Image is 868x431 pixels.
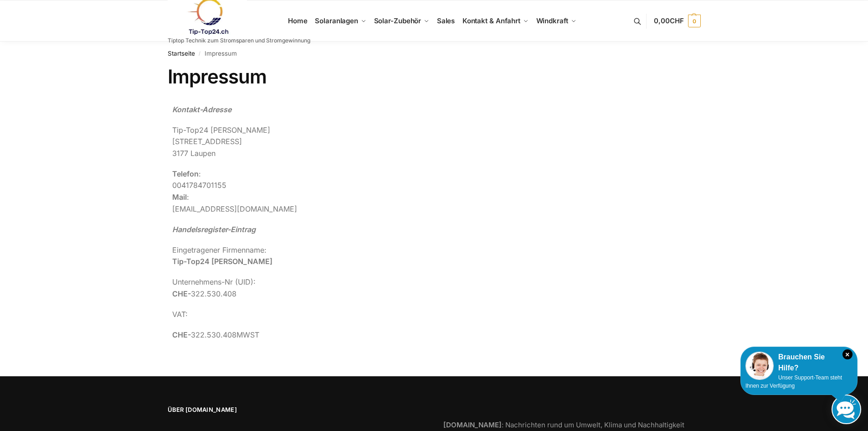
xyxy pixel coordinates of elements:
[688,15,701,27] span: 0
[745,374,842,389] span: Unser Support-Team steht Ihnen zur Verfügung
[437,16,455,25] span: Sales
[172,309,568,321] p: VAT:
[172,257,272,266] strong: Tip-Top24 [PERSON_NAME]
[168,50,195,57] a: Startseite
[168,65,701,88] h1: Impressum
[315,16,358,25] span: Solaranlagen
[172,244,568,268] p: Eingetragener Firmenname:
[745,352,853,374] div: Brauchen Sie Hilfe?
[532,0,580,42] a: Windkraft
[311,0,370,42] a: Solaranlagen
[443,421,502,429] strong: [DOMAIN_NAME]
[654,7,700,35] a: 0,00CHF 0
[172,329,568,341] p: 322.530.408MWST
[168,42,701,65] nav: Breadcrumb
[443,421,684,429] a: [DOMAIN_NAME]: Nachrichten rund um Umwelt, Klima und Nachhaltigkeit
[172,105,231,114] em: Kontakt-Adresse
[370,0,433,42] a: Solar-Zubehör
[462,16,520,25] span: Kontakt & Anfahrt
[168,38,310,43] p: Tiptop Technik zum Stromsparen und Stromgewinnung
[172,289,191,298] strong: CHE-
[172,225,256,234] em: Handelsregister-Eintrag
[172,330,191,339] strong: CHE-
[172,192,187,202] strong: Mail
[172,169,199,178] strong: Telefon
[745,352,774,380] img: Customer service
[842,349,853,359] i: Schließen
[195,50,205,57] span: /
[654,16,683,25] span: 0,00
[172,125,568,160] p: Tip-Top24 [PERSON_NAME] [STREET_ADDRESS] 3177 Laupen
[172,276,568,300] p: Unternehmens-Nr (UID): 322.530.408
[199,169,201,178] span: :
[168,405,425,415] span: Über [DOMAIN_NAME]
[670,16,684,25] span: CHF
[536,16,568,25] span: Windkraft
[433,0,458,42] a: Sales
[374,16,421,25] span: Solar-Zubehör
[172,168,568,215] p: 0041784701155 : [EMAIL_ADDRESS][DOMAIN_NAME]
[458,0,532,42] a: Kontakt & Anfahrt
